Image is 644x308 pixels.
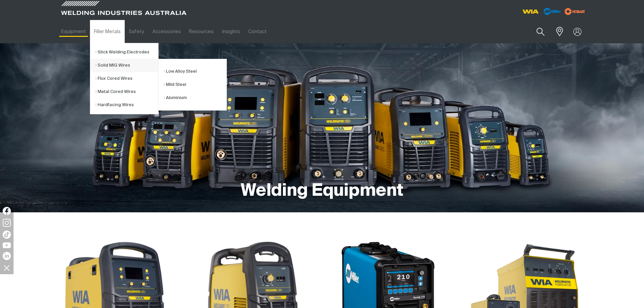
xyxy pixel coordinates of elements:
[158,59,227,111] ul: Solid MIG Wires Submenu
[185,20,218,43] a: Resources
[95,46,158,59] a: Stick Welding Electrodes
[164,65,226,78] a: Low Alloy Steel
[3,207,11,215] img: Facebook
[1,262,13,274] img: hide socials
[57,20,90,43] a: Equipment
[563,6,587,17] img: miller
[3,219,11,227] img: Instagram
[164,91,226,104] a: Aluminium
[95,98,158,112] a: Hardfacing Wires
[3,242,11,248] img: YouTube
[90,43,159,114] ul: Filler Metals Submenu
[95,85,158,98] a: Metal Cored Wires
[125,20,148,43] a: Safety
[244,20,271,43] a: Contact
[57,20,455,43] nav: Main
[520,24,552,40] input: Product name or item number...
[3,252,11,260] img: LinkedIn
[218,20,244,43] a: Insights
[164,78,226,91] a: Mild Steel
[90,20,125,43] a: Filler Metals
[95,72,158,85] a: Flux Cored Wires
[148,20,185,43] a: Accessories
[241,180,403,202] h1: Welding Equipment
[3,231,11,239] img: TikTok
[529,24,552,40] button: Search products
[95,59,158,72] a: Solid MIG Wires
